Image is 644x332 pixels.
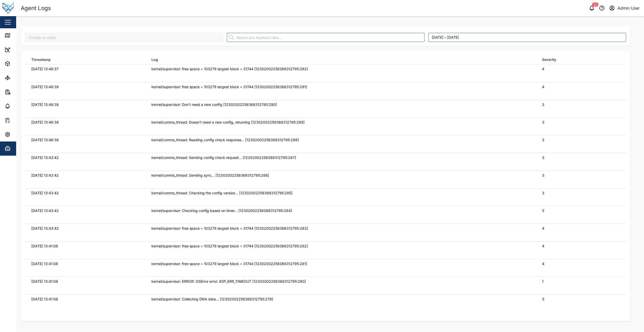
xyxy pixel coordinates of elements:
[151,190,530,196] div: kernel/comms_thread: Checking the config version... [12302002258368312795:285]
[25,55,145,64] th: Timestamp
[542,261,620,267] div: 4
[31,226,139,231] div: [DATE] 13:43:42
[542,137,620,143] div: 3
[542,84,620,90] div: 4
[542,173,620,178] div: 3
[542,226,620,231] div: 4
[31,102,139,107] div: [DATE] 13:48:38
[151,120,530,125] div: kernel/comms_thread: Doesn't need a new config, returning [12302002258368312795:289]
[428,33,626,42] button: September 8, 2025 – September 15, 2025
[31,137,139,143] div: [DATE] 13:48:38
[31,190,139,196] div: [DATE] 13:43:42
[31,279,139,284] div: [DATE] 13:41:08
[542,296,620,302] div: 3
[151,279,530,284] div: kernel/supervisor: ERROR: OSError error: ESP_ERR_TIMEOUT [12302002258368312795:280]
[21,4,51,13] div: Agent Logs
[145,55,536,64] th: Log
[31,296,139,302] div: [DATE] 13:41:08
[151,137,530,143] div: kernel/comms_thread: Reading config check response... [12302002258368312795:288]
[151,102,530,107] div: kernel/supervisor: Don't need a new config [12302002258368312795:290]
[31,120,139,125] div: [DATE] 13:48:38
[592,3,599,7] div: 50
[227,33,424,42] input: Search any keyword here...
[618,5,640,11] div: Admin User
[151,208,530,214] div: kernel/supervisor: Checking config based on timer... [12302002258368312795:284]
[151,226,530,231] div: kernel/supervisor: free space = 103279 largest block = 31744 [12302002258368312795:283]
[542,102,620,107] div: 3
[31,243,139,249] div: [DATE] 13:41:08
[151,243,530,249] div: kernel/supervisor: free space = 103279 largest block = 31744 [12302002258368312795:282]
[542,66,620,72] div: 4
[542,208,620,214] div: 3
[542,155,620,160] div: 3
[31,66,139,72] div: [DATE] 13:48:37
[13,103,29,109] div: Alarms
[13,75,25,81] div: Sites
[151,296,530,302] div: kernel/supervisor: Collecting DNA data... [12302002258368312795:279]
[536,55,626,64] th: Severity
[151,84,530,90] div: kernel/supervisor: free space = 103279 largest block = 31744 [12302002258368312795:291]
[151,173,530,178] div: kernel/comms_thread: Sending sync... [12302002258368312795:286]
[542,243,620,249] div: 4
[151,66,530,72] div: kernel/supervisor: free space = 103279 largest block = 31744 [12302002258368312795:292]
[3,3,14,14] img: Main Logo
[13,61,29,66] div: Assets
[13,33,24,38] div: Map
[542,279,620,284] div: 1
[31,208,139,214] div: [DATE] 13:43:42
[31,261,139,267] div: [DATE] 13:41:08
[13,117,27,123] div: Tasks
[13,146,28,151] div: Admin
[31,155,139,160] div: [DATE] 13:43:42
[608,5,640,12] button: Admin User
[13,47,36,52] div: Dashboard
[151,261,530,267] div: kernel/supervisor: free space = 103279 largest block = 31744 [12302002258368312795:281]
[13,89,30,95] div: Reports
[31,173,139,178] div: [DATE] 13:43:42
[31,84,139,90] div: [DATE] 13:48:38
[13,132,31,137] div: Settings
[542,190,620,196] div: 3
[151,155,530,160] div: kernel/comms_thread: Sending config check request... [12302002258368312795:287]
[542,120,620,125] div: 3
